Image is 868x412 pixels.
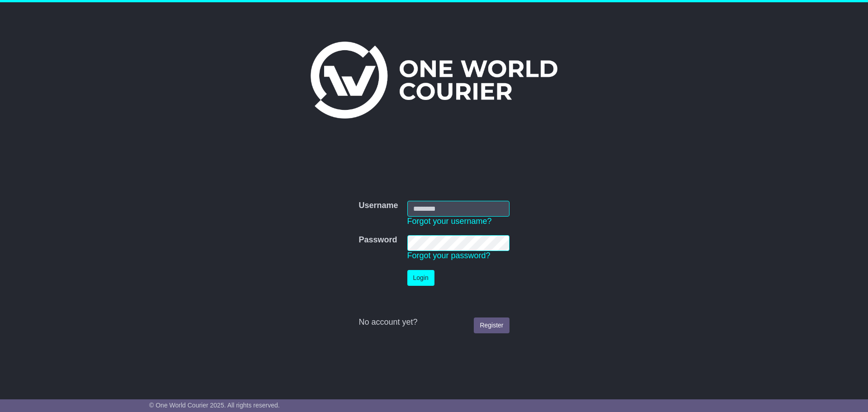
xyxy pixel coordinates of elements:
a: Register [474,317,509,333]
a: Forgot your username? [407,217,492,226]
span: © One World Courier 2025. All rights reserved. [149,402,280,409]
a: Forgot your password? [407,251,491,260]
div: No account yet? [359,317,509,327]
label: Password [359,235,397,245]
label: Username [359,201,398,211]
img: One World [311,42,557,118]
button: Login [407,270,434,286]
